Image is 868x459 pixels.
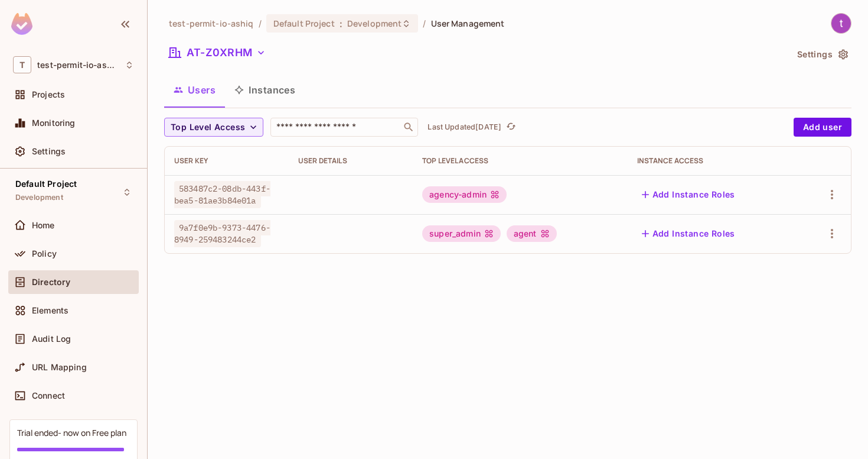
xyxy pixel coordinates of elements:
div: Top Level Access [422,156,618,166]
span: Development [347,18,402,29]
span: Default Project [273,18,335,29]
span: Projects [32,90,65,99]
button: AT-Z0XRHM [164,43,270,62]
span: Click to refresh data [501,120,518,134]
span: Elements [32,306,68,315]
li: / [259,18,262,29]
p: Last Updated [DATE] [428,122,501,132]
span: refresh [506,121,516,133]
div: agent [507,225,557,242]
span: : [339,19,343,28]
span: 9a7f0e9b-9373-4476-8949-259483244ce2 [174,220,270,247]
span: Settings [32,147,66,156]
div: Trial ended- now on Free plan [17,427,126,438]
li: / [423,18,426,29]
span: Directory [32,277,70,287]
div: Instance Access [637,156,789,166]
button: Settings [792,45,851,64]
div: agency-admin [422,186,507,203]
button: Add Instance Roles [637,224,740,243]
div: super_admin [422,225,501,242]
span: Top Level Access [171,120,245,135]
span: Default Project [15,179,77,189]
div: User Details [298,156,403,166]
span: Home [32,221,55,230]
span: URL Mapping [32,363,87,372]
button: Users [164,75,225,105]
span: Development [15,193,63,202]
span: Policy [32,249,57,258]
div: User Key [174,156,279,166]
button: Add user [794,118,851,137]
button: Top Level Access [164,118,263,137]
span: 583487c2-08db-443f-bea5-81ae3b84e01a [174,181,270,208]
button: Add Instance Roles [637,185,740,204]
button: refresh [504,120,518,134]
span: Workspace: test-permit-io-ashiq [37,60,119,70]
span: T [13,56,31,73]
span: Monitoring [32,118,76,128]
span: the active workspace [169,18,254,29]
button: Instances [225,75,305,105]
span: Connect [32,391,65,400]
img: teccas ekart [831,14,851,33]
span: Audit Log [32,334,71,344]
span: User Management [431,18,505,29]
img: SReyMgAAAABJRU5ErkJggg== [11,13,32,35]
